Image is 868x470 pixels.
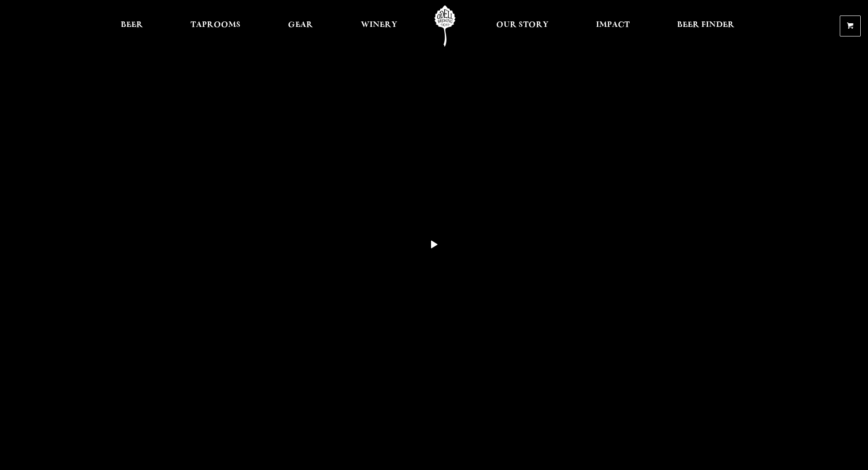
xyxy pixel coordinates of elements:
[596,21,630,29] span: Impact
[185,5,247,46] a: Taprooms
[590,5,636,46] a: Impact
[115,5,149,46] a: Beer
[190,21,241,29] span: Taprooms
[355,5,403,46] a: Winery
[361,21,397,29] span: Winery
[121,21,143,29] span: Beer
[490,5,555,46] a: Our Story
[288,21,313,29] span: Gear
[496,21,549,29] span: Our Story
[677,21,734,29] span: Beer Finder
[428,5,462,46] a: Odell Home
[282,5,319,46] a: Gear
[671,5,740,46] a: Beer Finder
